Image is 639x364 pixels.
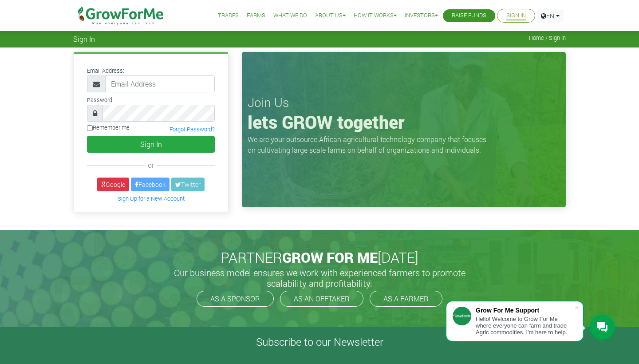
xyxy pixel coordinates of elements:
a: Investors [405,11,438,20]
input: Remember me [87,125,93,131]
span: Sign In [73,35,95,43]
span: Home / Sign In [529,35,566,41]
a: AS AN OFFTAKER [280,291,363,307]
a: Sign Up for a New Account [118,195,185,202]
a: What We Do [273,11,307,20]
p: We are your outsource African agricultural technology company that focuses on cultivating large s... [248,134,492,155]
h3: Join Us [248,95,560,110]
a: AS A SPONSOR [197,291,274,307]
button: Sign In [87,136,215,153]
label: Remember me [87,123,130,132]
label: Email Address: [87,67,124,75]
h4: Subscribe to our Newsletter [11,336,628,348]
div: Hello! Welcome to Grow For Me where everyone can farm and trade Agric commodities. I'm here to help. [476,316,574,336]
label: Password: [87,96,114,104]
div: Grow For Me Support [476,307,574,314]
a: Sign In [506,11,526,20]
input: Email Address [105,75,215,92]
a: Raise Funds [452,11,486,20]
a: Farms [247,11,265,20]
a: AS A FARMER [370,291,442,307]
a: How it Works [354,11,397,20]
a: Trades [218,11,239,20]
span: GROW FOR ME [282,248,378,267]
a: About Us [315,11,346,20]
h2: PARTNER [DATE] [77,249,562,266]
div: or [87,160,215,170]
h5: Our business model ensures we work with experienced farmers to promote scalability and profitabil... [164,267,475,289]
a: Google [97,178,129,191]
a: EN [537,9,564,23]
h1: lets GROW together [248,111,560,133]
a: Forgot Password? [170,126,215,133]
